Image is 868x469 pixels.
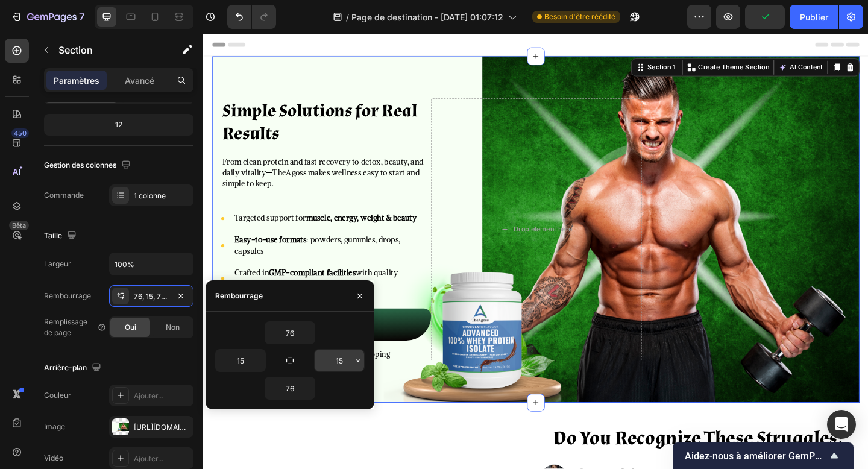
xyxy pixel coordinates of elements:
[58,43,157,57] p: Section
[125,323,136,332] font: Oui
[79,11,84,23] font: 7
[315,350,364,371] input: Auto
[265,377,315,399] input: Auto
[685,450,841,462] font: Aidez-nous à améliorer GemPages !
[203,34,868,469] iframe: Zone de conception
[14,129,27,137] font: 450
[215,291,263,300] font: Rembourrage
[44,291,91,300] font: Rembourrage
[216,350,265,371] input: Auto
[800,12,828,22] font: Publier
[346,12,349,22] font: /
[827,410,856,439] div: Ouvrir Intercom Messenger
[44,317,87,337] font: Remplissage de page
[44,160,116,169] font: Gestion des colonnes
[44,453,63,462] font: Vidéo
[134,191,166,200] font: 1 colonne
[115,120,122,129] font: 12
[134,292,176,301] font: 76, 15, 76, 15
[134,391,163,400] font: Ajouter...
[623,30,676,44] button: AI Content
[44,391,71,400] font: Couleur
[134,423,212,432] font: [URL][DOMAIN_NAME]
[44,363,87,372] font: Arrière-plan
[265,322,315,344] input: Auto
[44,422,65,431] font: Image
[58,44,93,56] font: Section
[544,12,615,21] font: Besoin d'être réédité
[685,449,841,463] button: Afficher l'enquête - Aidez-nous à améliorer GemPages !
[5,5,90,29] button: 7
[44,190,84,200] font: Commande
[538,31,615,42] p: Create Theme Section
[44,231,62,240] font: Taille
[480,31,516,42] div: Section 1
[790,5,838,29] button: Publier
[12,221,26,230] font: Bêta
[227,5,276,29] div: Annuler/Rétablir
[134,454,163,463] font: Ajouter...
[381,427,697,454] strong: Do You Recognize These Struggles?
[351,12,503,22] font: Page de destination - [DATE] 01:07:12
[125,75,154,86] font: Avancé
[110,253,193,275] input: Auto
[44,259,71,268] font: Largeur
[54,75,99,86] font: Paramètres
[338,208,401,218] div: Drop element here
[166,323,180,332] font: Non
